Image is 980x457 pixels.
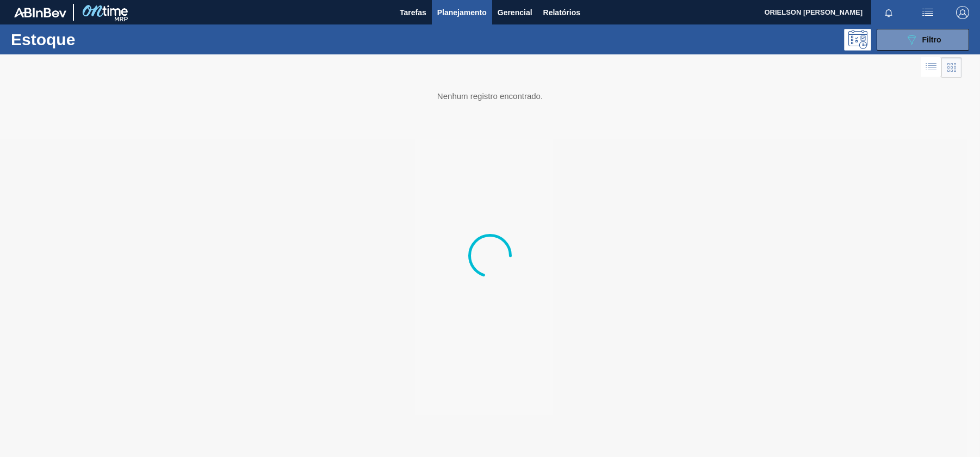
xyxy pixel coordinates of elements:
[877,29,969,51] button: Filtro
[871,5,906,20] button: Notificações
[400,6,426,19] span: Tarefas
[956,6,969,19] img: Logout
[14,8,66,17] img: TNhmsLtSVTkK8tSr43FrP2fwEKptu5GPRR3wAAAABJRU5ErkJggg==
[922,35,941,44] span: Filtro
[11,33,172,46] h1: Estoque
[437,6,487,19] span: Planejamento
[921,6,934,19] img: userActions
[844,29,871,51] div: Pogramando: nenhum usuário selecionado
[498,6,532,19] span: Gerencial
[543,6,580,19] span: Relatórios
